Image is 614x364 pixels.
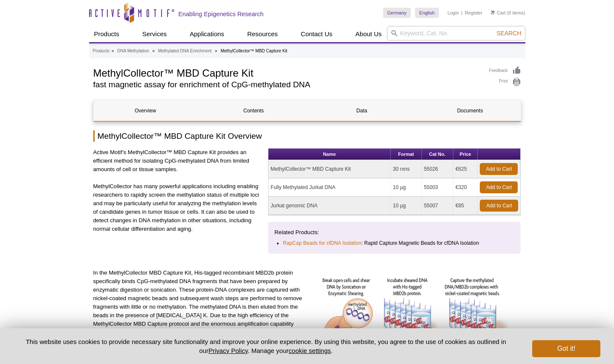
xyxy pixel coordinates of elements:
h2: MethylCollector™ MBD Capture Kit Overview [93,130,521,142]
a: Applications [184,26,229,42]
a: Methylated DNA Enrichment [158,47,212,55]
td: MethylCollector™ MBD Capture Kit [268,160,391,178]
a: Overview [94,100,197,121]
p: This website uses cookies to provide necessary site functionality and improve your online experie... [14,337,518,355]
a: RapCap Beads for cfDNA Isolation [283,239,361,247]
td: 10 µg [391,197,422,215]
a: Germany [383,8,411,18]
li: | [461,8,463,18]
td: 55007 [422,197,453,215]
p: Active Motif’s MethylCollector™ MBD Capture Kit provides an efficient method for isolating CpG-me... [93,148,262,174]
a: Cart [491,10,506,16]
th: Format [391,149,422,160]
li: » [153,49,155,53]
li: (0 items) [491,8,525,18]
span: Search [496,30,521,37]
a: Resources [242,26,283,42]
a: Print [489,77,521,87]
td: 30 rxns [391,160,422,178]
li: » [215,49,217,53]
img: Your Cart [491,10,495,14]
a: Add to Cart [480,200,518,212]
p: MethylCollector has many powerful applications including enabling researchers to rapidly screen t... [93,182,262,233]
td: €320 [453,178,478,197]
h1: MethylCollector™ MBD Capture Kit [93,66,481,79]
td: Fully Methylated Jurkat DNA [268,178,391,197]
button: Search [494,29,524,37]
li: » [112,49,114,53]
th: Name [268,149,391,160]
input: Keyword, Cat. No. [387,26,525,40]
td: €85 [453,197,478,215]
th: Price [453,149,478,160]
td: Jurkat genomic DNA [268,197,391,215]
a: Register [465,10,482,16]
p: Related Products: [274,228,514,237]
td: 55003 [422,178,453,197]
a: Products [93,47,110,55]
li: : Rapid Capture Magnetic Beads for cfDNA Isolation [283,239,507,247]
h2: fast magnetic assay for enrichment of CpG-methylated DNA [93,81,481,89]
th: Cat No. [422,149,453,160]
a: Data [310,100,414,121]
a: Documents [418,100,522,121]
li: MethylCollector™ MBD Capture Kit [221,49,288,53]
td: 10 µg [391,178,422,197]
a: DNA Methylation [117,47,149,55]
a: Products [89,26,124,42]
td: €625 [453,160,478,178]
a: Services [137,26,172,42]
h2: Enabling Epigenetics Research [179,10,264,18]
td: 55026 [422,160,453,178]
p: In the MethylCollector MBD Capture Kit, His-tagged recombinant MBD2b protein specifically binds C... [93,269,304,345]
a: English [415,8,439,18]
a: Feedback [489,66,521,75]
a: Contents [202,100,306,121]
a: Privacy Policy [208,347,248,354]
a: About Us [350,26,387,42]
a: Contact Us [296,26,337,42]
a: Add to Cart [480,163,518,175]
a: Login [447,10,459,16]
button: cookie settings [288,347,331,354]
button: Got it! [532,340,600,357]
a: Add to Cart [480,181,518,193]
